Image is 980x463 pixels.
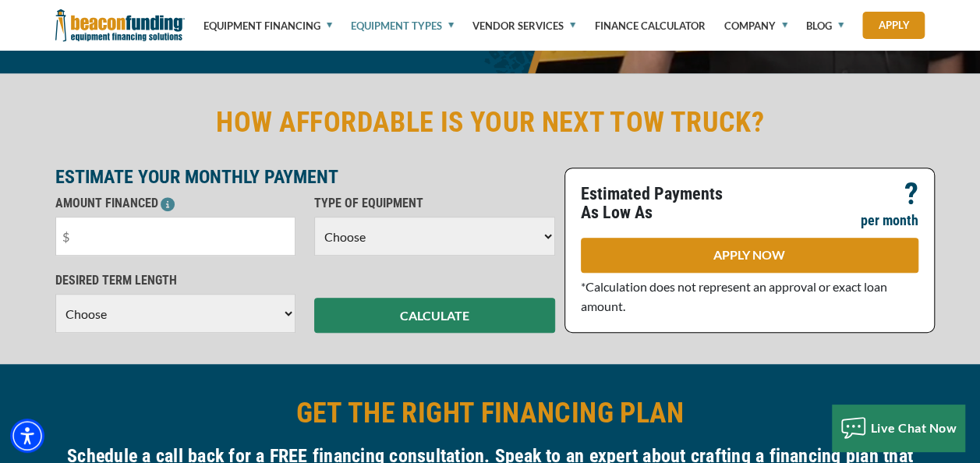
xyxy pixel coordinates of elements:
h2: HOW AFFORDABLE IS YOUR NEXT TOW TRUCK? [55,104,925,140]
a: APPLY NOW [581,238,918,273]
p: AMOUNT FINANCED [55,194,296,213]
p: TYPE OF EQUIPMENT [314,194,555,213]
p: DESIRED TERM LENGTH [55,271,296,290]
p: Estimated Payments As Low As [581,185,741,222]
span: *Calculation does not represent an approval or exact loan amount. [581,279,887,313]
p: per month [861,211,918,230]
button: Live Chat Now [832,405,965,451]
a: Apply [862,12,925,39]
input: $ [55,217,296,256]
h2: GET THE RIGHT FINANCING PLAN [55,395,925,431]
p: ESTIMATE YOUR MONTHLY PAYMENT [55,168,555,186]
p: ? [904,185,918,203]
div: Accessibility Menu [10,419,44,453]
span: Live Chat Now [871,420,957,435]
button: CALCULATE [314,298,555,333]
